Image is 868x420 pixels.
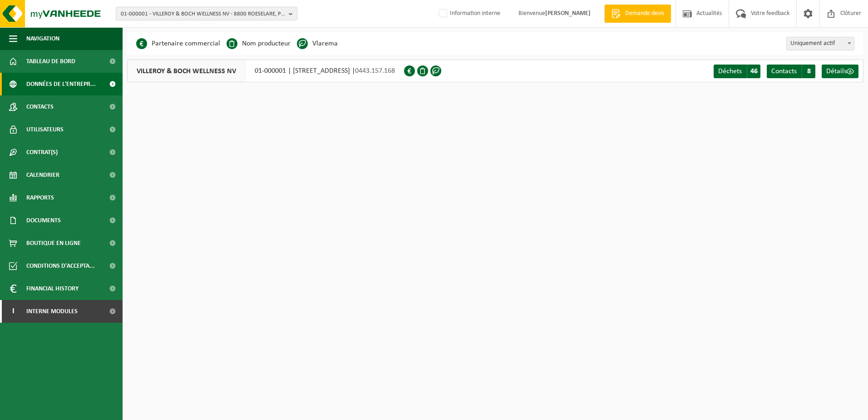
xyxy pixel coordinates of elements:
span: Contacts [771,68,797,75]
span: Boutique en ligne [26,232,81,255]
span: VILLEROY & BOCH WELLNESS NV [128,60,246,82]
a: Demande devis [604,5,671,23]
span: Contrat(s) [26,141,58,164]
span: Interne modules [26,300,78,323]
span: Contacts [26,95,54,118]
span: 01-000001 - VILLEROY & BOCH WELLNESS NV - 8800 ROESELARE, POPULIERSTRAAT 1 [121,7,285,21]
div: 01-000001 | [STREET_ADDRESS] | [127,60,404,82]
span: Demande devis [623,9,666,18]
a: Contacts 8 [767,65,815,78]
span: 8 [802,65,815,78]
span: I [9,300,17,323]
span: Déchets [718,68,742,75]
span: Rapports [26,186,54,209]
span: Données de l'entrepr... [26,73,96,95]
span: Détails [826,68,847,75]
span: Uniquement actif [787,37,854,50]
span: Navigation [26,27,59,50]
button: 01-000001 - VILLEROY & BOCH WELLNESS NV - 8800 ROESELARE, POPULIERSTRAAT 1 [116,7,297,20]
span: Tableau de bord [26,50,75,73]
li: Vlarema [297,37,338,50]
label: Information interne [437,7,500,20]
span: Calendrier [26,164,59,186]
span: Conditions d'accepta... [26,255,95,277]
li: Nom producteur [227,37,291,50]
span: Documents [26,209,61,232]
strong: [PERSON_NAME] [545,10,591,17]
span: 46 [747,65,760,78]
span: 0443.157.168 [355,67,395,75]
li: Partenaire commercial [136,37,220,50]
span: Uniquement actif [786,37,854,50]
span: Financial History [26,277,79,300]
span: Utilisateurs [26,118,64,141]
a: Déchets 46 [714,65,760,78]
a: Détails [822,65,858,78]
